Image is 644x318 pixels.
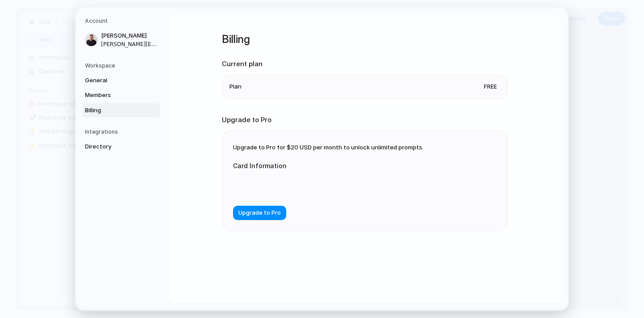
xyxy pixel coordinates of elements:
span: Resets in [91,82,114,89]
h2: Current plan [222,59,508,69]
h5: Integrations [85,128,160,136]
button: Earnings [7,29,51,43]
h1: Onsi earnings [7,57,167,73]
a: Billing [82,103,160,117]
span: Plan [229,82,241,91]
span: Your balance resets at the end of each pay cycle. Any earnings you haven’t withdrawn will be paid... [36,241,153,263]
span: [DATE] [138,189,160,198]
span: [DATE] [32,189,54,198]
button: About your balance [14,130,160,152]
a: [PERSON_NAME][PERSON_NAME][EMAIL_ADDRESS][DOMAIN_NAME] [82,29,160,51]
div: Your balance [14,81,60,91]
span: [PERSON_NAME] [101,31,158,40]
span: Earnings [13,31,45,40]
span: Savings [112,31,141,40]
iframe: Secure card payment input frame [240,181,405,190]
span: Billing [85,106,142,114]
button: Insurance [55,29,102,43]
button: View details [14,205,160,227]
span: 17d 23 : 59 : 38 [116,82,145,89]
h2: Upgrade to Pro [222,114,508,125]
span: 00 [43,110,58,124]
span: Marketplace [157,31,201,40]
span: General [85,76,142,85]
a: Directory [82,140,160,154]
span: Directory [85,142,142,151]
div: Start: [14,189,54,198]
button: Savings [106,29,147,43]
span: Upgrade to Pro [238,208,281,217]
div: . [14,98,160,125]
button: Marketplace [151,29,207,43]
span: Upgrade to Pro for $20 USD per month to unlock unlimited prompts. [233,144,424,151]
a: Members [82,88,160,102]
span: 0 [22,98,40,125]
h1: Billing [222,31,508,47]
span: Members [85,91,142,100]
div: Current pay cycle [14,173,160,184]
span: About your balance [54,136,120,145]
a: General [82,73,160,87]
button: Upgrade to Pro [233,206,286,220]
span: £ [14,110,21,124]
span: View details [66,212,108,220]
span: [PERSON_NAME][EMAIL_ADDRESS][DOMAIN_NAME] [101,40,158,48]
label: Card Information [233,161,412,170]
span: Insurance [61,31,96,40]
span: Free [480,82,500,91]
h5: Workspace [85,61,160,69]
div: End: [124,189,160,198]
h5: Account [85,17,160,25]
